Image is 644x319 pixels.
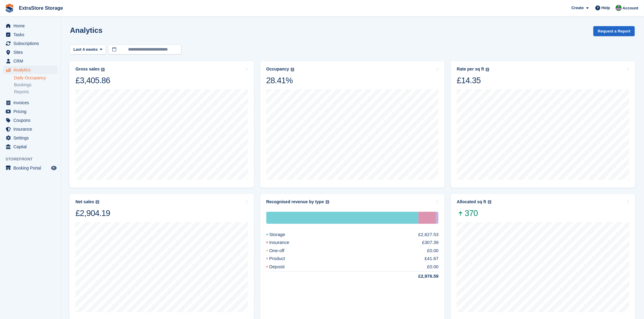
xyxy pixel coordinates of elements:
span: Pricing [13,107,50,116]
div: £2,904.19 [75,208,110,218]
span: Insurance [13,125,50,133]
div: Insurance [418,212,436,224]
span: Account [623,5,639,11]
div: Allocated sq ft [457,199,486,204]
span: Sites [13,48,50,57]
img: icon-info-grey-7440780725fd019a000dd9b08b2336e03edf1995a4989e88bcd33f0948082b44.svg [96,200,99,204]
div: One-off [266,247,299,254]
img: icon-info-grey-7440780725fd019a000dd9b08b2336e03edf1995a4989e88bcd33f0948082b44.svg [326,200,329,204]
span: Invoices [13,98,50,107]
span: Settings [13,134,50,142]
div: Storage [266,212,418,224]
div: Storage [266,231,300,238]
button: Last 4 weeks [70,45,106,55]
a: menu [3,66,58,74]
a: Reports [14,89,58,95]
a: menu [3,142,58,151]
div: Product [266,255,300,262]
span: Capital [13,142,50,151]
div: Product [436,212,439,224]
img: icon-info-grey-7440780725fd019a000dd9b08b2336e03edf1995a4989e88bcd33f0948082b44.svg [488,200,492,204]
a: Daily Occupancy [14,75,58,81]
span: Booking Portal [13,164,50,172]
a: menu [3,134,58,142]
div: £3,405.86 [75,75,110,86]
img: icon-info-grey-7440780725fd019a000dd9b08b2336e03edf1995a4989e88bcd33f0948082b44.svg [101,68,105,71]
div: £0.00 [427,263,439,270]
span: Last 4 weeks [73,46,98,53]
div: £0.00 [427,247,439,254]
a: menu [3,98,58,107]
div: £41.67 [425,255,439,262]
a: Bookings [14,82,58,88]
div: 28.41% [266,75,294,86]
span: Home [13,22,50,30]
img: stora-icon-8386f47178a22dfd0bd8f6a31ec36ba5ce8667c1dd55bd0f319d3a0aa187defe.svg [5,4,14,13]
div: Net sales [75,199,94,204]
a: menu [3,125,58,133]
div: Gross sales [75,67,100,72]
img: Grant Daniel [616,5,622,11]
span: Help [602,5,610,11]
div: Recognised revenue by type [266,199,324,204]
h2: Analytics [70,26,103,34]
img: icon-info-grey-7440780725fd019a000dd9b08b2336e03edf1995a4989e88bcd33f0948082b44.svg [486,68,489,71]
a: menu [3,116,58,125]
span: Coupons [13,116,50,125]
div: £2,627.53 [418,231,439,238]
div: Insurance [266,239,304,246]
span: Subscriptions [13,39,50,48]
img: icon-info-grey-7440780725fd019a000dd9b08b2336e03edf1995a4989e88bcd33f0948082b44.svg [291,68,294,71]
div: £2,976.59 [404,273,439,280]
a: ExtraStore Storage [16,3,65,13]
span: Storefront [5,156,61,162]
a: menu [3,39,58,48]
a: menu [3,48,58,57]
a: menu [3,164,58,172]
a: menu [3,22,58,30]
div: Occupancy [266,67,289,72]
a: Preview store [50,164,58,172]
span: Create [572,5,584,11]
div: Rate per sq ft [457,67,484,72]
span: CRM [13,57,50,65]
a: menu [3,57,58,65]
a: menu [3,30,58,39]
span: Analytics [13,66,50,74]
div: Deposit [266,263,299,270]
button: Request a Report [593,26,635,36]
div: £307.39 [422,239,439,246]
div: £14.35 [457,75,489,86]
a: menu [3,107,58,116]
span: Tasks [13,30,50,39]
span: 370 [457,208,491,218]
